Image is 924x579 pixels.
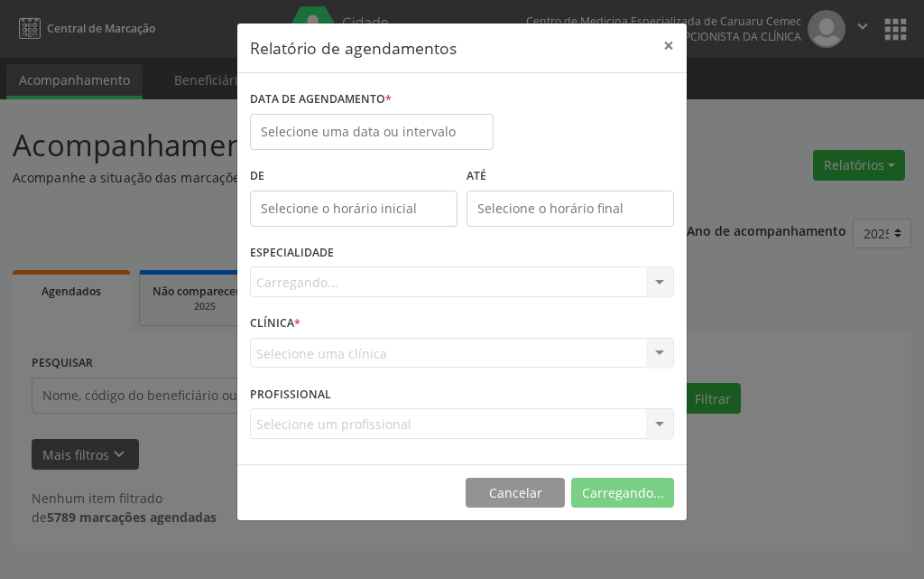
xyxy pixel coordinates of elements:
[571,478,674,509] button: Carregando...
[466,478,565,509] button: Cancelar
[250,163,457,191] label: De
[250,114,494,150] input: Selecione uma data ou intervalo
[250,380,331,408] label: PROFISSIONAL
[467,191,674,227] input: Selecione o horário final
[250,191,457,227] input: Selecione o horário inicial
[467,163,674,191] label: ATÉ
[250,239,334,267] label: ESPECIALIDADE
[651,23,687,68] button: Close
[250,36,457,60] h5: Relatório de agendamentos
[250,86,392,114] label: DATA DE AGENDAMENTO
[250,310,300,338] label: CLÍNICA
